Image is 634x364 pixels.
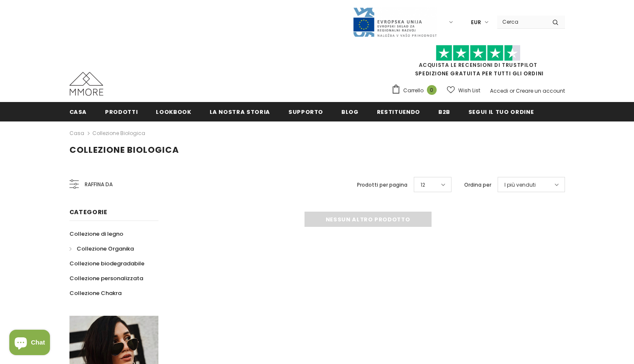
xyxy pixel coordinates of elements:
a: Collezione di legno [69,226,123,241]
span: Raffina da [85,180,113,189]
a: Casa [69,128,84,138]
a: Lookbook [156,102,191,121]
input: Search Site [497,16,546,28]
span: I più venduti [504,181,536,189]
a: Segui il tuo ordine [468,102,534,121]
span: Blog [341,108,359,116]
a: Accedi [490,87,508,94]
img: Fidati di Pilot Stars [436,45,520,61]
span: Segui il tuo ordine [468,108,534,116]
a: Acquista le recensioni di TrustPilot [419,61,537,69]
a: Collezione biodegradabile [69,256,144,271]
span: 0 [427,85,437,95]
span: La nostra storia [210,108,270,116]
span: Collezione Organika [77,245,134,253]
span: Collezione biodegradabile [69,259,144,267]
a: Creare un account [516,87,565,94]
img: Javni Razpis [352,7,437,38]
span: Collezione Chakra [69,289,122,297]
a: La nostra storia [210,102,270,121]
a: B2B [438,102,450,121]
a: Casa [69,102,87,121]
label: Ordina per [464,181,491,189]
span: 12 [421,181,425,189]
span: Casa [69,108,87,116]
a: Carrello 0 [391,84,441,97]
img: Casi MMORE [69,72,103,96]
span: Carrello [403,86,424,95]
a: Blog [341,102,359,121]
span: Lookbook [156,108,191,116]
inbox-online-store-chat: Shopify online store chat [7,330,53,357]
label: Prodotti per pagina [357,181,407,189]
a: Restituendo [377,102,420,121]
a: Collezione Organika [69,241,134,256]
a: Collezione Chakra [69,286,122,301]
span: Collezione biologica [69,144,179,156]
a: Prodotti [105,102,138,121]
span: B2B [438,108,450,116]
span: Categorie [69,208,108,216]
span: Prodotti [105,108,138,116]
span: EUR [471,18,481,27]
span: Restituendo [377,108,420,116]
span: Collezione di legno [69,230,123,238]
span: Wish List [458,86,480,95]
a: Wish List [447,83,480,98]
span: Collezione personalizzata [69,274,143,282]
a: supporto [288,102,323,121]
a: Collezione personalizzata [69,271,143,286]
span: SPEDIZIONE GRATUITA PER TUTTI GLI ORDINI [391,49,565,77]
span: or [509,87,515,94]
a: Collezione biologica [92,130,145,137]
span: supporto [288,108,323,116]
a: Javni Razpis [352,18,437,25]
